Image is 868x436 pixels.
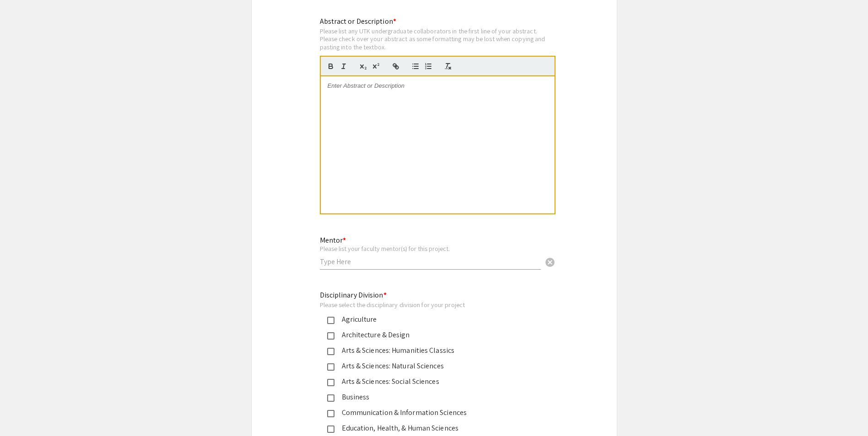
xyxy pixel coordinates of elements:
[334,407,527,418] div: Communication & Information Sciences
[320,257,541,266] input: Type Here
[320,290,387,300] mat-label: Disciplinary Division
[320,235,346,245] mat-label: Mentor
[334,376,527,387] div: Arts & Sciences: Social Sciences
[320,27,555,51] div: Please list any UTK undergraduate collaborators in the first line of your abstract. Please check ...
[545,257,555,268] span: cancel
[334,423,527,434] div: Education, Health, & Human Sciences
[320,16,396,26] mat-label: Abstract or Description
[334,361,527,372] div: Arts & Sciences: Natural Sciences
[541,253,559,271] button: Clear
[320,301,534,309] div: Please select the disciplinary division for your project
[334,345,527,356] div: Arts & Sciences: Humanities Classics
[334,314,527,325] div: Agriculture
[334,392,527,403] div: Business
[320,245,541,253] div: Please list your faculty mentor(s) for this project.
[7,395,39,429] iframe: Chat
[334,330,527,340] div: Architecture & Design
